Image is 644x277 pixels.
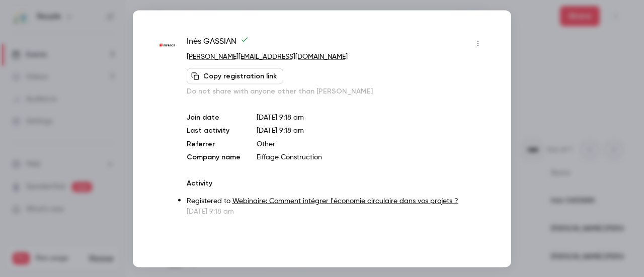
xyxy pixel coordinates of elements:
p: Last activity [187,125,240,136]
p: Other [257,139,486,149]
p: Registered to [187,196,486,206]
img: eiffage.com [158,36,177,55]
p: [DATE] 9:18 am [187,206,486,216]
span: [DATE] 9:18 am [257,127,304,134]
p: Do not share with anyone other than [PERSON_NAME] [187,86,486,96]
a: [PERSON_NAME][EMAIL_ADDRESS][DOMAIN_NAME] [187,53,348,60]
p: Referrer [187,139,240,149]
p: Join date [187,112,240,122]
p: [DATE] 9:18 am [257,112,486,122]
p: Company name [187,152,240,162]
span: Inès GASSIAN [187,35,249,51]
a: Webinaire: Comment intégrer l'économie circulaire dans vos projets ? [232,197,458,204]
p: Eiffage Construction [257,152,486,162]
p: Activity [187,178,486,188]
button: Copy registration link [187,68,283,84]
